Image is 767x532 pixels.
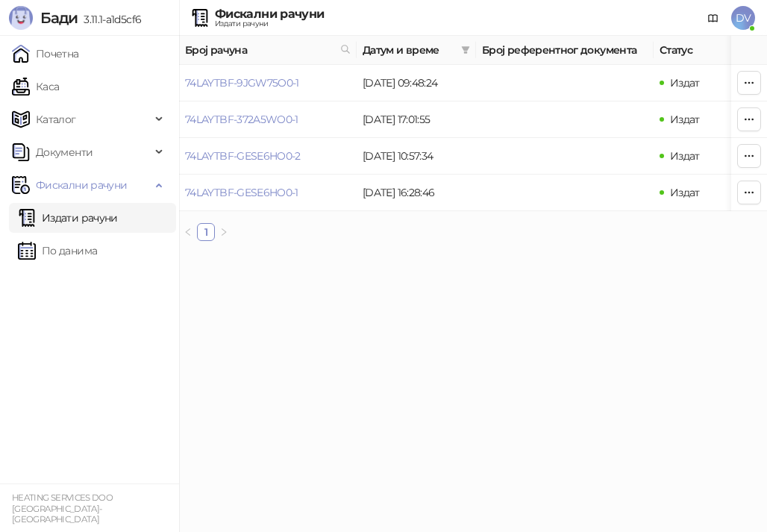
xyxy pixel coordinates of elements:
span: 3.11.1-a1d5cf6 [78,13,141,26]
th: Број рачуна [179,36,357,65]
span: Број рачуна [185,42,334,58]
span: Издат [670,186,700,199]
span: Издат [670,113,700,126]
td: 74LAYTBF-GESE6HO0-2 [179,138,357,175]
a: 1 [198,224,214,240]
small: HEATING SERVICES DOO [GEOGRAPHIC_DATA]-[GEOGRAPHIC_DATA] [12,492,113,525]
img: Logo [9,6,33,30]
a: 74LAYTBF-372A5WO0-1 [185,113,298,126]
a: Почетна [12,39,79,69]
td: 74LAYTBF-372A5WO0-1 [179,101,357,138]
a: 74LAYTBF-9JGW75O0-1 [185,76,299,90]
span: Датум и време [363,42,455,58]
span: left [184,228,192,237]
span: Бади [40,9,78,27]
span: Издат [670,76,700,90]
td: [DATE] 16:28:46 [357,175,476,211]
span: Каталог [36,104,76,134]
a: Документација [701,6,725,30]
span: right [219,228,228,237]
td: [DATE] 17:01:55 [357,101,476,138]
div: Издати рачуни [215,20,324,28]
a: 74LAYTBF-GESE6HO0-2 [185,149,301,163]
span: filter [461,46,470,54]
span: Документи [36,137,93,167]
a: 74LAYTBF-GESE6HO0-1 [185,186,298,199]
li: Претходна страна [179,223,197,241]
button: left [179,223,197,241]
th: Број референтног документа [476,36,654,65]
li: Следећа страна [215,223,233,241]
td: 74LAYTBF-GESE6HO0-1 [179,175,357,211]
td: 74LAYTBF-9JGW75O0-1 [179,65,357,101]
a: Каса [12,72,59,101]
span: DV [731,6,755,30]
a: По данима [18,236,97,266]
li: 1 [197,223,215,241]
span: filter [458,39,473,61]
td: [DATE] 09:48:24 [357,65,476,101]
a: Издати рачуни [18,203,118,233]
span: Фискални рачуни [36,170,127,200]
div: Фискални рачуни [215,8,324,20]
td: [DATE] 10:57:34 [357,138,476,175]
button: right [215,223,233,241]
span: Издат [670,149,700,163]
